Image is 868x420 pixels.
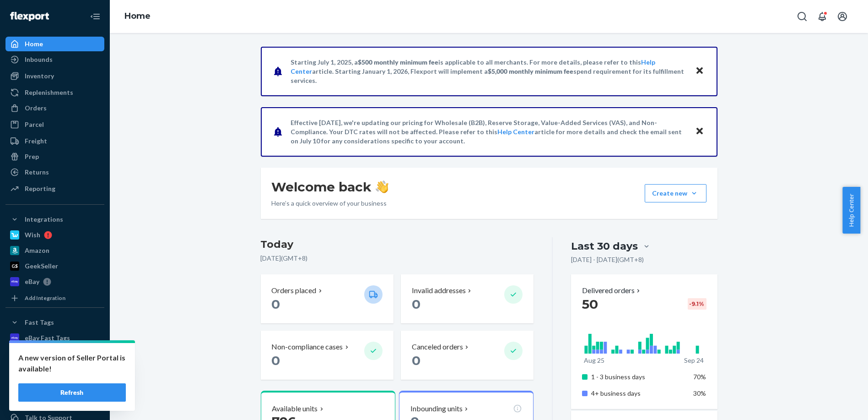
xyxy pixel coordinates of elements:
[5,212,104,227] button: Integrations
[584,356,604,365] p: Aug 25
[25,246,49,255] div: Amazon
[25,294,65,302] div: Add Integration
[291,118,686,146] p: Effective [DATE], we're updating our pricing for Wholesale (B2B), Reserve Storage, Value-Added Se...
[582,285,642,296] button: Delivered orders
[5,274,104,289] a: eBay
[412,353,421,368] span: 0
[591,389,681,398] p: 4+ business days
[261,331,394,380] button: Non-compliance cases 0
[5,346,104,361] a: Shopify Fast Tags
[401,331,534,380] button: Canceled orders 0
[25,230,40,240] div: Wish
[358,58,438,66] span: $500 monthly minimum fee
[833,7,852,26] button: Open account menu
[261,274,394,323] button: Orders placed 0
[291,58,686,85] p: Starting July 1, 2025, a is applicable to all merchants. For more details, please refer to this a...
[571,255,644,264] p: [DATE] - [DATE] ( GMT+8 )
[694,389,706,397] span: 30%
[117,3,158,30] ol: breadcrumbs
[25,168,49,177] div: Returns
[410,404,463,414] p: Inbounding units
[261,254,534,263] p: [DATE] ( GMT+8 )
[645,184,706,202] button: Create new
[793,7,811,26] button: Open Search Box
[684,356,704,365] p: Sep 24
[272,179,388,195] h1: Welcome back
[694,125,706,138] button: Close
[5,69,104,83] a: Inventory
[5,395,104,409] a: Settings
[5,259,104,273] a: GeekSeller
[591,372,681,382] p: 1 - 3 business days
[5,243,104,258] a: Amazon
[272,353,280,368] span: 0
[25,262,58,271] div: GeekSeller
[5,85,104,100] a: Replenishments
[25,184,55,193] div: Reporting
[272,342,343,352] p: Non-compliance cases
[5,117,104,132] a: Parcel
[582,296,598,312] span: 50
[488,67,573,75] span: $5,000 monthly minimum fee
[412,285,466,296] p: Invalid addresses
[5,380,104,391] a: Add Fast Tag
[688,298,706,310] div: -9.1 %
[25,104,47,113] div: Orders
[25,88,73,97] div: Replenishments
[25,120,44,129] div: Parcel
[694,65,706,78] button: Close
[401,274,534,323] button: Invalid addresses 0
[272,199,388,208] p: Here’s a quick overview of your business
[124,11,151,21] a: Home
[5,149,104,164] a: Prep
[571,239,638,253] div: Last 30 days
[18,383,126,402] button: Refresh
[5,37,104,51] a: Home
[5,134,104,148] a: Freight
[813,7,831,26] button: Open notifications
[261,237,534,252] h3: Today
[694,373,706,381] span: 70%
[86,7,104,26] button: Close Navigation
[25,215,63,224] div: Integrations
[5,331,104,345] a: eBay Fast Tags
[25,318,54,327] div: Fast Tags
[5,293,104,304] a: Add Integration
[412,296,421,312] span: 0
[5,315,104,330] button: Fast Tags
[497,128,534,136] a: Help Center
[5,165,104,180] a: Returns
[272,285,317,296] p: Orders placed
[5,52,104,67] a: Inbounds
[5,181,104,196] a: Reporting
[25,71,54,81] div: Inventory
[25,277,39,286] div: eBay
[842,187,860,234] button: Help Center
[272,296,280,312] span: 0
[376,180,388,193] img: hand-wave emoji
[25,333,70,343] div: eBay Fast Tags
[25,136,47,146] div: Freight
[25,152,39,161] div: Prep
[5,228,104,242] a: Wish
[272,404,318,414] p: Available units
[10,12,49,21] img: Flexport logo
[5,362,104,376] a: Walmart Fast Tags
[18,352,126,374] p: A new version of Seller Portal is available!
[25,39,43,49] div: Home
[25,55,53,64] div: Inbounds
[5,101,104,115] a: Orders
[412,342,463,352] p: Canceled orders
